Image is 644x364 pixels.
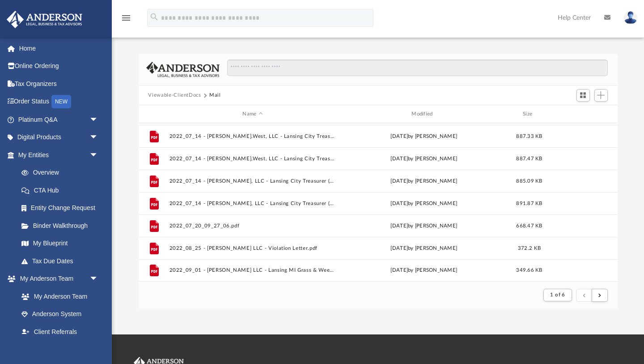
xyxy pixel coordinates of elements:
[13,252,112,270] a: Tax Due Dates
[142,110,165,118] div: id
[169,178,336,184] button: 2022_07_14 - [PERSON_NAME], LLC - Lansing City Treasurer (1).pdf
[139,123,618,282] div: grid
[169,133,336,139] button: 2022_07_14 - [PERSON_NAME].West, LLC - Lansing City Treasurer (1).pdf
[517,246,540,251] span: 372.2 KB
[543,289,572,301] button: 1 of 6
[13,323,107,341] a: Client Referrals
[340,133,508,141] div: [DATE] by [PERSON_NAME]
[89,270,107,288] span: arrow_drop_down
[594,89,608,102] button: Add
[13,305,107,323] a: Anderson System
[89,111,107,129] span: arrow_drop_down
[4,11,85,28] img: Anderson Advisors Platinum Portal
[516,201,542,206] span: 891.87 KB
[6,111,112,128] a: Platinum Q&Aarrow_drop_down
[169,201,336,206] button: 2022_07_14 - [PERSON_NAME], LLC - Lansing City Treasurer (2).pdf
[6,270,107,288] a: My Anderson Teamarrow_drop_down
[576,89,590,102] button: Switch to Grid View
[340,155,508,163] div: [DATE] by [PERSON_NAME]
[550,292,565,297] span: 1 of 6
[516,179,542,184] span: 885.09 KB
[6,75,112,93] a: Tax Organizers
[51,95,71,108] div: NEW
[340,177,508,185] div: [DATE] by [PERSON_NAME]
[340,244,508,253] div: [DATE] by [PERSON_NAME]
[6,146,112,164] a: My Entitiesarrow_drop_down
[6,39,112,57] a: Home
[169,110,336,118] div: Name
[516,134,542,139] span: 887.33 KB
[340,222,508,230] div: [DATE] by [PERSON_NAME]
[209,91,221,99] button: Mail
[169,223,336,229] button: 2022_07_20_09_27_06.pdf
[516,268,542,273] span: 349.66 KB
[227,60,607,77] input: Search files and folders
[148,91,201,99] button: Viewable-ClientDocs
[340,266,508,274] div: [DATE] by [PERSON_NAME]
[89,128,107,147] span: arrow_drop_down
[13,199,112,217] a: Entity Change Request
[13,181,112,199] a: CTA Hub
[121,17,131,23] a: menu
[551,110,614,118] div: id
[169,245,336,251] button: 2022_08_25 - [PERSON_NAME] LLC - Violation Letter.pdf
[6,57,112,75] a: Online Ordering
[516,223,542,228] span: 668.47 KB
[169,268,336,274] button: 2022_09_01 - [PERSON_NAME] LLC - Lansing MI Grass & Weeds Correction Notice.pdf
[13,217,112,235] a: Binder Walkthrough
[169,156,336,162] button: 2022_07_14 - [PERSON_NAME].West, LLC - Lansing City Treasurer (2).pdf
[624,11,637,24] img: User Pic
[89,146,107,164] span: arrow_drop_down
[6,93,112,111] a: Order StatusNEW
[13,287,103,305] a: My Anderson Team
[149,12,159,22] i: search
[516,156,542,161] span: 887.47 KB
[121,13,131,23] i: menu
[511,110,547,118] div: Size
[13,164,112,182] a: Overview
[6,128,112,146] a: Digital Productsarrow_drop_down
[340,110,507,118] div: Modified
[13,235,107,253] a: My Blueprint
[340,200,508,208] div: [DATE] by [PERSON_NAME]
